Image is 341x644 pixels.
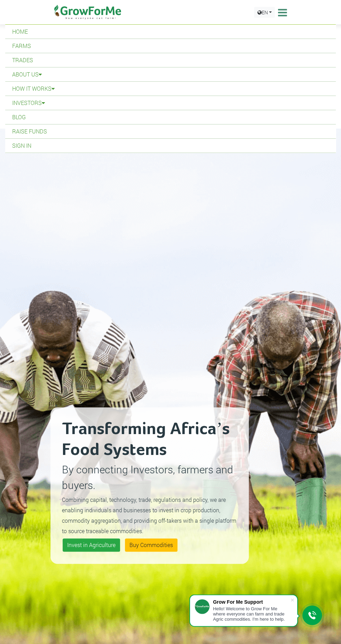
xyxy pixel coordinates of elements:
[5,124,336,138] a: Raise Funds
[5,39,336,53] a: Farms
[5,82,336,96] a: How it Works
[5,25,336,39] a: Home
[62,496,236,535] small: Combining capital, technology, trade, regulations and policy, we are enabling individuals and bus...
[5,110,336,124] a: Blog
[63,538,120,552] a: Invest in Agriculture
[213,606,290,622] div: Hello! Welcome to Grow For Me where everyone can farm and trade Agric commodities. I'm here to help.
[125,538,177,552] a: Buy Commodities
[62,419,237,460] h2: Transforming Africa’s Food Systems
[5,67,336,81] a: About Us
[5,53,336,67] a: Trades
[254,7,275,18] a: EN
[213,599,290,605] div: Grow For Me Support
[5,96,336,110] a: Investors
[5,139,336,153] a: Sign In
[62,462,237,493] p: By connecting Investors, farmers and buyers.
